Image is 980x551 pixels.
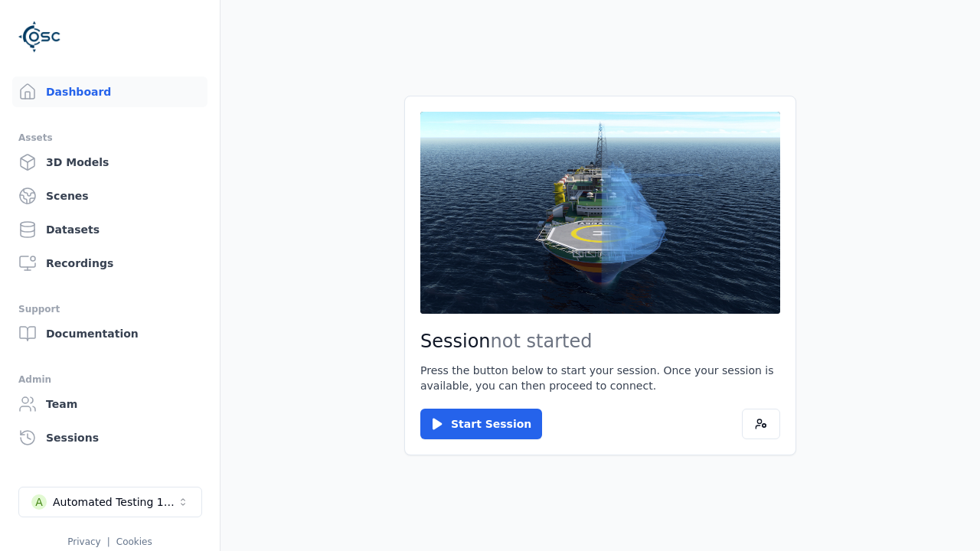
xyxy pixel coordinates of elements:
a: Documentation [12,318,207,349]
span: not started [491,331,593,352]
a: 3D Models [12,147,207,178]
a: Scenes [12,181,207,211]
div: Admin [18,370,201,389]
a: Cookies [116,536,152,547]
a: Dashboard [12,77,207,107]
a: Privacy [67,536,100,547]
a: Sessions [12,422,207,453]
button: Start Session [420,409,542,439]
div: Automated Testing 1 - Playwright [53,494,177,510]
p: Press the button below to start your session. Once your session is available, you can then procee... [420,363,780,393]
div: Support [18,300,201,318]
div: Assets [18,129,201,147]
span: | [107,536,110,547]
button: Select a workspace [18,487,202,517]
h2: Session [420,329,780,354]
img: Logo [18,15,61,58]
a: Team [12,389,207,419]
div: A [31,494,47,510]
a: Datasets [12,214,207,245]
a: Recordings [12,248,207,279]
